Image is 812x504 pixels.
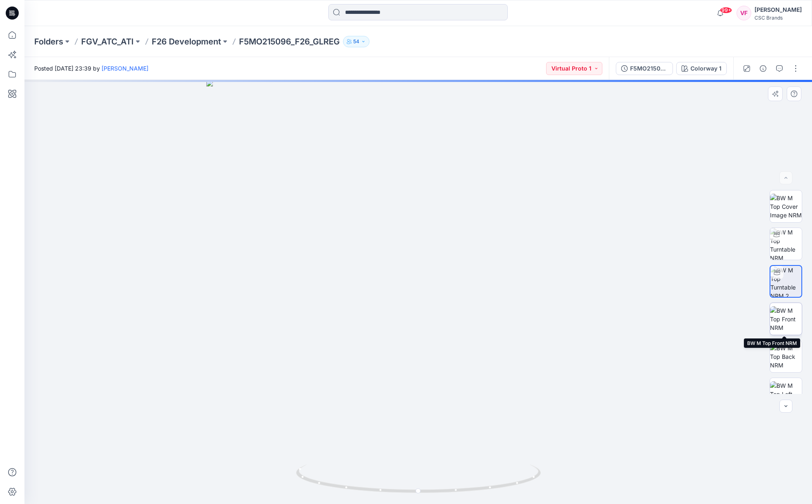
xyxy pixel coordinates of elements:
div: VF [737,6,751,20]
img: BW M Top Back NRM [770,344,802,369]
img: BW M Top Cover Image NRM [770,194,802,219]
button: 54 [343,36,369,47]
button: Colorway 1 [676,62,727,75]
img: BW M Top Front NRM [770,306,802,332]
a: FGV_ATC_ATI [81,36,134,47]
span: Posted [DATE] 23:39 by [34,64,148,73]
a: [PERSON_NAME] [102,65,148,72]
button: F5MO215096_F26_GLREG_VP1 [616,62,673,75]
img: BW M Top Left NRM [770,381,802,407]
p: 54 [353,37,359,46]
a: F26 Development [152,36,221,47]
button: Details [757,62,770,75]
img: BW M Top Turntable NRM 2 [770,266,801,297]
div: F5MO215096_F26_GLREG_VP1 [630,64,668,73]
p: F5MO215096_F26_GLREG [239,36,340,47]
span: 99+ [720,7,732,13]
div: [PERSON_NAME] [754,5,802,15]
img: BW M Top Turntable NRM [770,228,802,260]
div: CSC Brands [754,15,802,21]
div: Colorway 1 [690,64,721,73]
a: Folders [34,36,63,47]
